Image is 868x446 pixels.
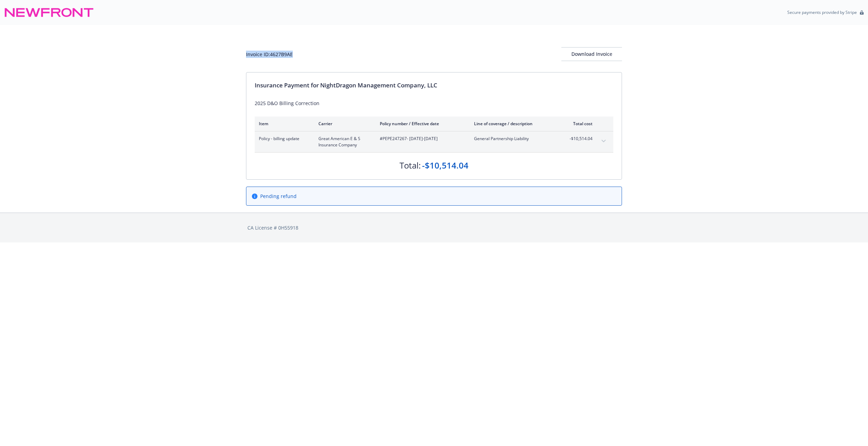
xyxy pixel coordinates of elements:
span: General Partnership Liability [474,136,555,142]
div: 2025 D&O Billing Correction [255,100,613,107]
span: #PEPE247267 - [DATE]-[DATE] [380,136,463,142]
p: Secure payments provided by Stripe [787,9,857,15]
span: Policy - billing update [259,136,307,142]
div: Invoice ID: 4627B9AE [246,51,293,58]
span: Great American E & S Insurance Company [318,136,369,148]
div: Policy - billing updateGreat American E & S Insurance Company#PEPE247267- [DATE]-[DATE]General Pa... [255,131,613,152]
div: Insurance Payment for NightDragon Management Company, LLC [255,81,613,90]
div: Total: [400,160,421,171]
span: Pending refund [260,192,297,200]
div: Total cost [567,121,593,127]
div: CA License # 0H55918 [247,224,621,231]
button: expand content [598,136,609,147]
div: Carrier [318,121,369,127]
div: Policy number / Effective date [380,121,463,127]
span: -$10,514.04 [567,136,593,142]
button: Download Invoice [561,47,622,61]
div: Line of coverage / description [474,121,555,127]
div: Item [259,121,307,127]
div: -$10,514.04 [422,160,468,171]
div: Download Invoice [561,48,622,61]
